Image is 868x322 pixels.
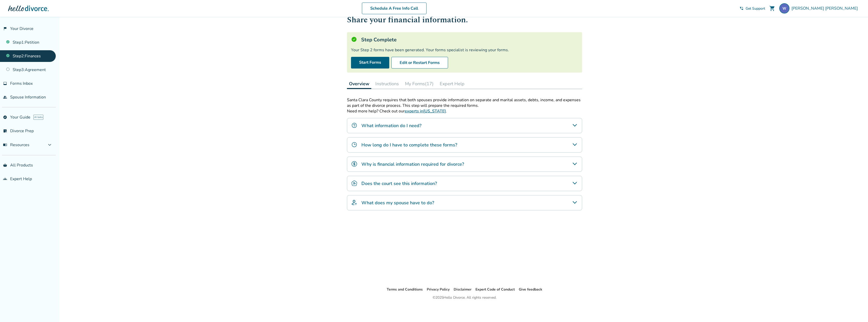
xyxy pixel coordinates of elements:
span: groups [3,177,7,181]
li: Disclaimer [454,286,471,293]
a: Start Forms [351,57,389,69]
p: Santa Clara County requires that both spouses provide information on separate and marital assets,... [347,97,582,108]
img: Why is financial information required for divorce? [351,161,357,167]
div: © 2025 Hello Divorce. All rights reserved. [433,295,496,301]
h4: What information do I need? [361,122,421,129]
span: list_alt_check [3,129,7,133]
button: Edit or Restart Forms [391,57,448,69]
h4: What does my spouse have to do? [361,199,434,206]
p: Need more help? Check out our . [347,108,582,114]
span: inbox [3,81,7,86]
span: AI beta [33,115,43,120]
h4: Why is financial information required for divorce? [361,161,464,167]
a: Privacy Policy [427,287,450,292]
span: Resources [3,142,29,148]
span: people [3,95,7,99]
a: experts in[US_STATE] [405,108,446,114]
h1: Share your financial information. [347,14,582,26]
button: Instructions [373,79,401,89]
button: My Forms(17) [403,79,436,89]
div: What does my spouse have to do? [347,195,582,210]
span: phone_in_talk [740,6,744,10]
img: workspace [779,3,789,13]
span: menu_book [3,143,7,147]
a: Terms and Conditions [387,287,423,292]
img: What information do I need? [351,122,357,128]
div: How long do I have to complete these forms? [347,137,582,152]
button: Overview [347,79,371,89]
span: Get Support [746,6,765,11]
li: Give feedback [519,286,542,293]
iframe: Chat Widget [754,118,868,322]
h4: Does the court see this information? [361,180,437,187]
img: What does my spouse have to do? [351,199,357,206]
div: What information do I need? [347,118,582,133]
button: Expert Help [438,79,467,89]
h4: How long do I have to complete these forms? [361,142,457,148]
span: shopping_cart [769,5,775,11]
a: Expert Code of Conduct [475,287,515,292]
a: phone_in_talkGet Support [740,6,765,11]
span: expand_more [47,142,53,148]
span: explore [3,115,7,119]
div: Your Step 2 forms have been generated. Your forms specialist is reviewing your forms. [351,47,578,53]
img: How long do I have to complete these forms? [351,142,357,148]
span: shopping_basket [3,163,7,167]
span: [PERSON_NAME] [PERSON_NAME] [791,6,860,11]
div: Why is financial information required for divorce? [347,157,582,172]
div: Does the court see this information? [347,176,582,191]
span: Forms Inbox [10,81,33,86]
span: flag_2 [3,27,7,31]
h5: Step Complete [361,36,397,43]
img: Does the court see this information? [351,180,357,186]
a: Schedule A Free Info Call [362,3,427,14]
